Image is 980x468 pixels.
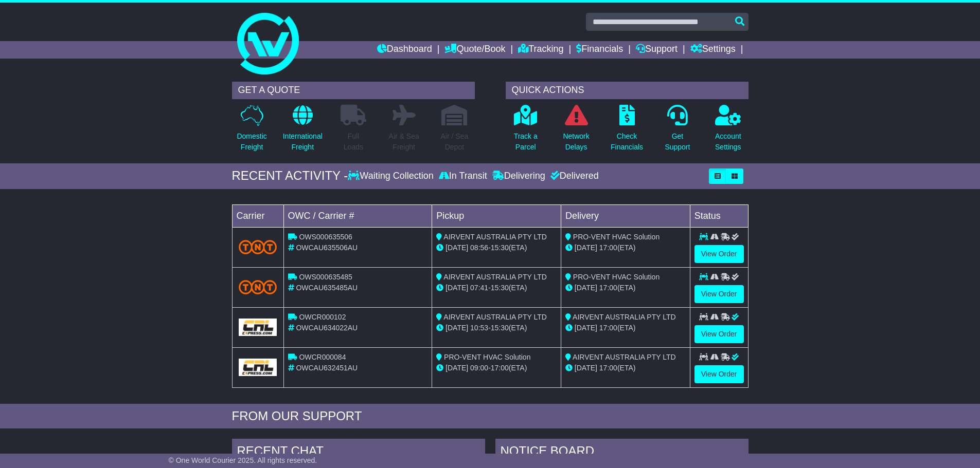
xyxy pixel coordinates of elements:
[506,82,749,99] div: QUICK ACTIONS
[443,233,546,241] span: AIRVENT AUSTRALIA PTY LTD
[282,104,323,158] a: InternationalFreight
[236,104,267,158] a: DomesticFreight
[548,171,599,182] div: Delivered
[436,283,557,293] div: - (ETA)
[299,273,352,281] span: OWS000635485
[491,284,509,292] span: 15:30
[299,313,346,321] span: OWCR000102
[444,353,530,361] span: PRO-VENT HVAC Solution
[470,244,488,252] span: 08:56
[575,284,597,292] span: [DATE]
[237,131,266,153] p: Domestic Freight
[296,244,358,252] span: OWCAU635506AU
[575,364,597,372] span: [DATE]
[611,131,643,153] p: Check Financials
[491,324,509,332] span: 15:30
[563,131,589,153] p: Network Delays
[470,284,488,292] span: 07:41
[610,104,644,158] a: CheckFinancials
[694,245,744,263] a: View Order
[575,324,597,332] span: [DATE]
[715,104,742,158] a: AccountSettings
[446,284,468,292] span: [DATE]
[232,439,485,466] div: RECENT CHAT
[283,204,432,227] td: OWC / Carrier #
[169,456,317,464] span: © One World Courier 2025. All rights reserved.
[562,104,590,158] a: NetworkDelays
[232,204,283,227] td: Carrier
[446,324,468,332] span: [DATE]
[232,169,348,183] div: RECENT ACTIVITY -
[694,325,744,343] a: View Order
[239,359,277,376] img: GetCarrierServiceLogo
[495,439,749,466] div: NOTICE BOARD
[491,364,509,372] span: 17:00
[436,363,557,373] div: - (ETA)
[441,131,469,153] p: Air / Sea Depot
[443,313,546,321] span: AIRVENT AUSTRALIA PTY LTD
[573,313,675,321] span: AIRVENT AUSTRALIA PTY LTD
[296,284,358,292] span: OWCAU635485AU
[470,324,488,332] span: 10:53
[690,204,748,227] td: Status
[436,171,490,182] div: In Transit
[565,242,686,253] div: (ETA)
[444,41,505,59] a: Quote/Book
[432,204,561,227] td: Pickup
[599,284,617,292] span: 17:00
[283,131,323,153] p: International Freight
[561,204,690,227] td: Delivery
[348,171,436,182] div: Waiting Collection
[239,240,277,254] img: TNT_Domestic.png
[576,41,623,59] a: Financials
[690,41,736,59] a: Settings
[446,244,468,252] span: [DATE]
[443,273,546,281] span: AIRVENT AUSTRALIA PTY LTD
[490,171,548,182] div: Delivering
[389,131,419,153] p: Air & Sea Freight
[341,131,366,153] p: Full Loads
[436,323,557,333] div: - (ETA)
[232,409,749,424] div: FROM OUR SUPPORT
[636,41,678,59] a: Support
[446,364,468,372] span: [DATE]
[664,104,690,158] a: GetSupport
[518,41,563,59] a: Tracking
[665,131,690,153] p: Get Support
[715,131,741,153] p: Account Settings
[239,280,277,294] img: TNT_Domestic.png
[694,365,744,383] a: View Order
[239,319,277,336] img: GetCarrierServiceLogo
[573,233,660,241] span: PRO-VENT HVAC Solution
[599,324,617,332] span: 17:00
[565,363,686,373] div: (ETA)
[599,244,617,252] span: 17:00
[573,353,675,361] span: AIRVENT AUSTRALIA PTY LTD
[565,323,686,333] div: (ETA)
[232,82,475,99] div: GET A QUOTE
[299,233,352,241] span: OWS000635506
[573,273,660,281] span: PRO-VENT HVAC Solution
[377,41,432,59] a: Dashboard
[575,244,597,252] span: [DATE]
[513,104,538,158] a: Track aParcel
[491,244,509,252] span: 15:30
[599,364,617,372] span: 17:00
[299,353,346,361] span: OWCR000084
[565,283,686,293] div: (ETA)
[436,242,557,253] div: - (ETA)
[296,324,358,332] span: OWCAU634022AU
[296,364,358,372] span: OWCAU632451AU
[470,364,488,372] span: 09:00
[514,131,538,153] p: Track a Parcel
[694,285,744,303] a: View Order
